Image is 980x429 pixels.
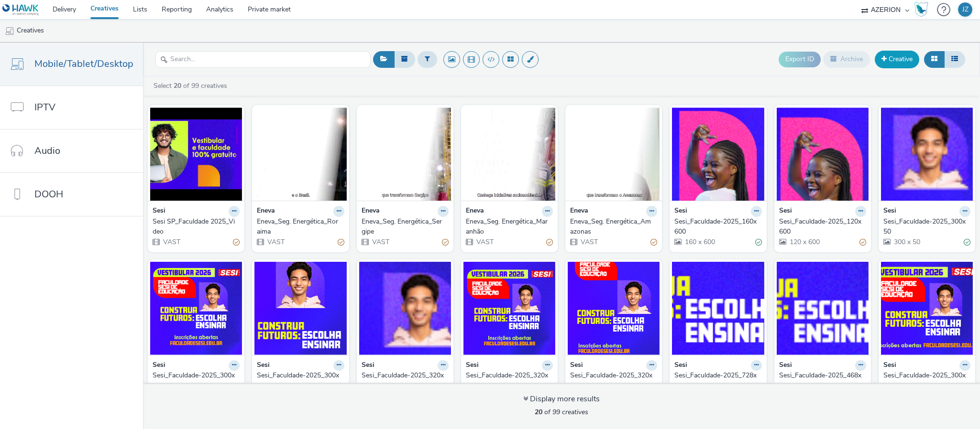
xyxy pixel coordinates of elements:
[568,262,660,355] img: Sesi_Faculdade-2025_320x480 visual
[777,262,869,355] img: Sesi_Faculdade-2025_468x60 visual
[153,360,165,371] strong: Sesi
[463,107,555,201] img: Eneva_Seg. Energética_Maranhão visual
[570,371,653,390] div: Sesi_Faculdade-2025_320x480
[257,217,340,236] div: Eneva_Seg. Energética_Roraima
[463,262,555,355] img: Sesi_Faculdade-2025_320x320 visual
[34,144,60,158] span: Audio
[580,237,598,247] span: VAST
[174,81,181,90] strong: 20
[546,237,553,247] div: Partially valid
[254,107,346,201] img: Eneva_Seg. Energética_Roraima visual
[466,371,553,390] a: Sesi_Faculdade-2025_320x320
[672,107,764,201] img: Sesi_Faculdade-2025_160x600 visual
[674,371,761,390] a: Sesi_Faculdade-2025_728x90
[674,360,687,371] strong: Sesi
[859,237,866,247] div: Partially valid
[153,81,231,90] a: Select of 99 creatives
[875,51,919,68] a: Creative
[881,262,973,355] img: Sesi_Faculdade-2025_300x250 visual
[338,237,344,247] div: Partially valid
[359,107,451,201] img: Eneva_Seg. Energética_Sergipe visual
[674,206,687,217] strong: Sesi
[233,237,240,247] div: Partially valid
[362,206,380,217] strong: Eneva
[266,237,285,247] span: VAST
[2,4,39,16] img: undefined Logo
[442,237,449,247] div: Partially valid
[674,217,761,236] a: Sesi_Faculdade-2025_160x600
[362,360,374,371] strong: Sesi
[779,217,862,236] div: Sesi_Faculdade-2025_120x600
[883,371,967,390] div: Sesi_Faculdade-2025_300x250
[153,371,236,390] div: Sesi_Faculdade-2025_300x300
[883,217,970,236] a: Sesi_Faculdade-2025_300x50
[371,237,389,247] span: VAST
[153,217,240,236] a: Sesi SP_Faculdade 2025_Video
[570,206,588,217] strong: Eneva
[570,360,583,371] strong: Sesi
[789,237,820,247] span: 120 x 600
[155,51,371,68] input: Search...
[466,217,553,236] a: Eneva_Seg. Energética_Maranhão
[466,206,484,217] strong: Eneva
[153,371,240,390] a: Sesi_Faculdade-2025_300x300
[914,2,928,17] img: Hawk Academy
[34,187,63,201] span: DOOH
[466,360,479,371] strong: Sesi
[893,237,920,247] span: 300 x 50
[777,107,869,201] img: Sesi_Faculdade-2025_120x600 visual
[535,408,542,417] strong: 20
[254,262,346,355] img: Sesi_Faculdade-2025_300x600 visual
[674,371,758,390] div: Sesi_Faculdade-2025_728x90
[466,217,549,236] div: Eneva_Seg. Energética_Maranhão
[257,371,344,390] a: Sesi_Faculdade-2025_300x600
[779,371,862,390] div: Sesi_Faculdade-2025_468x60
[362,371,445,390] div: Sesi_Faculdade-2025_320x50
[34,57,133,71] span: Mobile/Tablet/Desktop
[674,217,758,236] div: Sesi_Faculdade-2025_160x600
[962,2,969,17] div: JZ
[883,360,896,371] strong: Sesi
[779,360,792,371] strong: Sesi
[162,237,180,247] span: VAST
[257,217,344,236] a: Eneva_Seg. Energética_Roraima
[755,237,762,247] div: Valid
[153,217,236,236] div: Sesi SP_Faculdade 2025_Video
[883,371,970,390] a: Sesi_Faculdade-2025_300x250
[466,371,549,390] div: Sesi_Faculdade-2025_320x320
[964,237,970,247] div: Valid
[570,217,657,236] a: Eneva_Seg. Energética_Amazonas
[779,217,866,236] a: Sesi_Faculdade-2025_120x600
[257,360,270,371] strong: Sesi
[34,100,55,114] span: IPTV
[672,262,764,355] img: Sesi_Faculdade-2025_728x90 visual
[153,206,165,217] strong: Sesi
[257,371,340,390] div: Sesi_Faculdade-2025_300x600
[362,371,449,390] a: Sesi_Faculdade-2025_320x50
[362,217,445,236] div: Eneva_Seg. Energética_Sergipe
[944,51,965,67] button: Table
[924,51,945,67] button: Grid
[362,217,449,236] a: Eneva_Seg. Energética_Sergipe
[568,107,660,201] img: Eneva_Seg. Energética_Amazonas visual
[779,52,821,67] button: Export ID
[359,262,451,355] img: Sesi_Faculdade-2025_320x50 visual
[150,262,242,355] img: Sesi_Faculdade-2025_300x300 visual
[570,371,657,390] a: Sesi_Faculdade-2025_320x480
[779,371,866,390] a: Sesi_Faculdade-2025_468x60
[883,206,896,217] strong: Sesi
[475,237,494,247] span: VAST
[257,206,275,217] strong: Eneva
[523,394,600,405] div: Display more results
[5,26,14,36] img: mobile
[535,408,588,417] span: of 99 creatives
[823,51,870,67] button: Archive
[883,217,967,236] div: Sesi_Faculdade-2025_300x50
[650,237,657,247] div: Partially valid
[779,206,792,217] strong: Sesi
[570,217,653,236] div: Eneva_Seg. Energética_Amazonas
[914,2,932,17] a: Hawk Academy
[684,237,715,247] span: 160 x 600
[881,107,973,201] img: Sesi_Faculdade-2025_300x50 visual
